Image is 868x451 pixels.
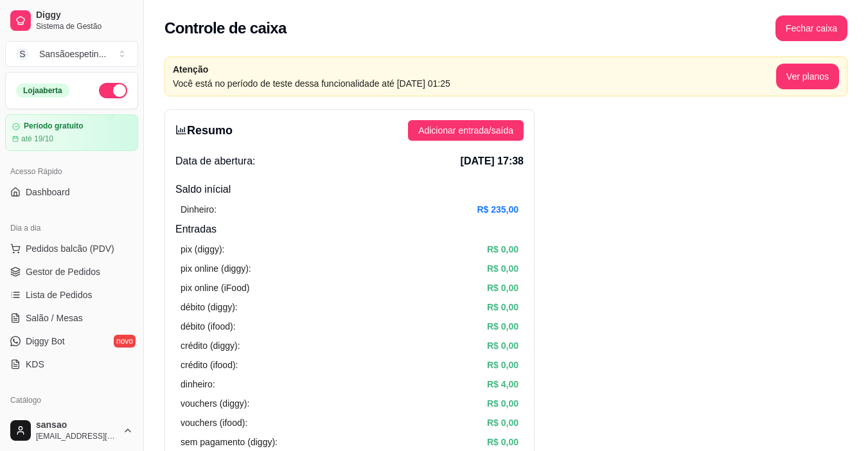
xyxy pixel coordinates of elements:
[487,242,518,256] article: R$ 0,00
[173,76,776,91] article: Você está no período de teste dessa funcionalidade até [DATE] 01:25
[164,18,287,39] h2: Controle de caixa
[175,124,187,136] span: bar-chart
[5,161,138,182] div: Acesso Rápido
[26,265,100,278] span: Gestor de Pedidos
[181,261,251,276] article: pix online (diggy):
[26,242,114,255] span: Pedidos balcão (PDV)
[24,121,84,131] article: Período gratuito
[36,420,118,431] span: sansao
[5,5,138,36] a: DiggySistema de Gestão
[5,331,138,351] a: Diggy Botnovo
[181,242,224,256] article: pix (diggy):
[181,358,238,372] article: crédito (ifood):
[181,339,240,353] article: crédito (diggy):
[26,186,70,199] span: Dashboard
[487,358,518,372] article: R$ 0,00
[487,261,518,276] article: R$ 0,00
[181,300,238,314] article: débito (diggy):
[16,48,29,60] span: S
[5,41,138,67] button: Select a team
[5,415,138,446] button: sansao[EMAIL_ADDRESS][DOMAIN_NAME]
[461,154,524,169] span: [DATE] 17:38
[181,396,249,411] article: vouchers (diggy):
[181,319,236,333] article: débito (ifood):
[21,134,53,144] article: até 19/10
[5,182,138,202] a: Dashboard
[776,64,839,89] button: Ver planos
[487,416,518,430] article: R$ 0,00
[487,377,518,391] article: R$ 4,00
[26,288,93,301] span: Lista de Pedidos
[26,358,44,371] span: KDS
[418,123,513,137] span: Adicionar entrada/saída
[181,435,278,449] article: sem pagamento (diggy):
[5,285,138,305] a: Lista de Pedidos
[175,154,256,169] span: Data de abertura:
[477,202,518,217] article: R$ 235,00
[39,48,106,60] div: Sansãoespetin ...
[181,377,215,391] article: dinheiro:
[181,281,249,295] article: pix online (iFood)
[487,300,518,314] article: R$ 0,00
[5,238,138,259] button: Pedidos balcão (PDV)
[99,83,127,98] button: Alterar Status
[36,10,133,21] span: Diggy
[5,354,138,375] a: KDS
[408,120,524,141] button: Adicionar entrada/saída
[36,21,133,31] span: Sistema de Gestão
[175,182,524,197] h4: Saldo inícial
[173,62,776,76] article: Atenção
[5,261,138,282] a: Gestor de Pedidos
[5,218,138,238] div: Dia a dia
[5,390,138,411] div: Catálogo
[26,335,65,348] span: Diggy Bot
[776,71,839,82] a: Ver planos
[5,114,138,151] a: Período gratuitoaté 19/10
[487,339,518,353] article: R$ 0,00
[487,319,518,333] article: R$ 0,00
[36,431,118,441] span: [EMAIL_ADDRESS][DOMAIN_NAME]
[487,396,518,411] article: R$ 0,00
[16,84,69,98] div: Loja aberta
[5,308,138,328] a: Salão / Mesas
[181,416,247,430] article: vouchers (ifood):
[175,222,524,237] h4: Entradas
[181,202,217,217] article: Dinheiro:
[175,121,233,139] h3: Resumo
[487,281,518,295] article: R$ 0,00
[26,312,83,324] span: Salão / Mesas
[775,15,847,41] button: Fechar caixa
[487,435,518,449] article: R$ 0,00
